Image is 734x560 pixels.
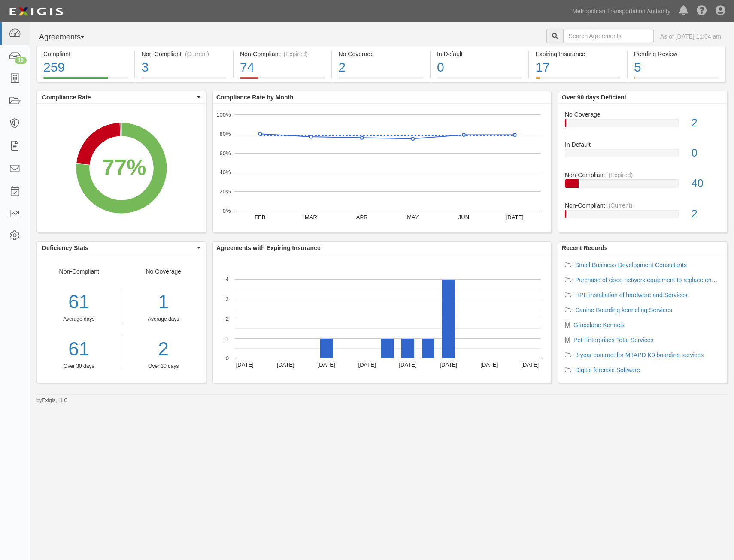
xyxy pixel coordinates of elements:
div: 259 [43,58,128,77]
text: [DATE] [318,361,335,368]
div: No Coverage [558,110,727,119]
a: No Coverage2 [332,77,430,84]
text: JUN [458,214,469,220]
a: Expiring Insurance17 [529,77,627,84]
a: Non-Compliant(Expired)40 [565,171,721,201]
img: Logo [6,4,66,19]
svg: A chart. [213,104,551,232]
text: [DATE] [521,361,539,368]
text: [DATE] [236,361,254,368]
text: [DATE] [358,361,376,368]
div: Non-Compliant (Current) [142,50,227,58]
input: Search Agreements [563,29,654,43]
a: Non-Compliant(Expired)74 [234,77,331,84]
a: Exigis, LLC [42,397,68,403]
div: 5 [634,58,719,77]
text: 0 [226,355,229,361]
div: No Coverage [121,267,206,370]
a: HPE installation of hardware and Services [575,292,687,298]
div: 2 [339,58,424,77]
a: 61 [37,336,121,363]
text: FEB [255,214,265,220]
a: No Coverage2 [565,110,721,141]
text: [DATE] [399,361,416,368]
div: 77% [102,152,146,183]
div: In Default [437,50,522,58]
text: [DATE] [506,214,524,220]
div: Compliant [43,50,128,58]
div: 61 [37,289,121,316]
text: 1 [226,335,229,342]
div: As of [DATE] 11:04 am [660,32,721,41]
b: Agreements with Expiring Insurance [216,244,321,251]
a: Gracelane Kennels [573,322,625,328]
a: Non-Compliant(Current)2 [565,201,721,225]
div: (Expired) [283,50,308,58]
a: Metropolitan Transportation Authority [568,3,675,20]
text: 20% [219,188,231,195]
div: 3 [142,58,227,77]
div: (Current) [608,201,632,210]
text: 0% [223,208,231,214]
text: MAR [305,214,317,220]
div: Pending Review [634,50,719,58]
div: Non-Compliant (Expired) [240,50,325,58]
div: 2 [685,115,727,131]
a: 3 year contract for MTAPD K9 boarding services [575,352,704,358]
div: Over 30 days [128,363,200,370]
b: Over 90 days Deficient [562,94,626,101]
div: 1 [128,289,200,316]
text: 40% [219,169,231,175]
a: In Default0 [565,140,721,171]
a: Pet Enterprises Total Services [573,337,654,343]
a: Non-Compliant(Current)3 [135,77,233,84]
div: 0 [437,58,522,77]
div: Non-Compliant [558,171,727,179]
text: APR [356,214,368,220]
div: In Default [558,140,727,149]
div: Over 30 days [37,363,121,370]
text: 3 [226,296,229,302]
text: 80% [219,131,231,137]
div: Average days [128,316,200,323]
text: 60% [219,150,231,156]
span: Deficiency Stats [42,244,195,252]
div: 74 [240,58,325,77]
text: 4 [226,276,229,283]
div: Average days [37,316,121,323]
a: Pending Review5 [628,77,725,84]
i: Help Center - Complianz [697,6,707,16]
div: Non-Compliant [37,267,121,370]
a: Digital forensic Software [575,367,640,373]
text: 2 [226,316,229,322]
a: In Default0 [431,77,528,84]
text: [DATE] [440,361,457,368]
text: 100% [216,111,231,118]
div: (Expired) [608,171,633,179]
svg: A chart. [37,104,206,232]
text: [DATE] [480,361,498,368]
div: 0 [685,145,727,161]
button: Agreements [36,29,101,46]
button: Compliance Rate [37,91,206,103]
small: by [36,397,68,404]
b: Recent Records [562,244,608,251]
button: Deficiency Stats [37,242,206,254]
b: Compliance Rate by Month [216,94,294,101]
div: 2 [685,206,727,222]
a: 2 [128,336,200,363]
div: (Current) [185,50,209,58]
a: Canine Boarding kenneling Services [575,307,672,313]
div: 10 [15,57,27,64]
div: 40 [685,176,727,191]
a: Compliant259 [36,77,134,84]
div: 17 [536,58,621,77]
div: No Coverage [339,50,424,58]
svg: A chart. [213,254,551,383]
text: MAY [407,214,419,220]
